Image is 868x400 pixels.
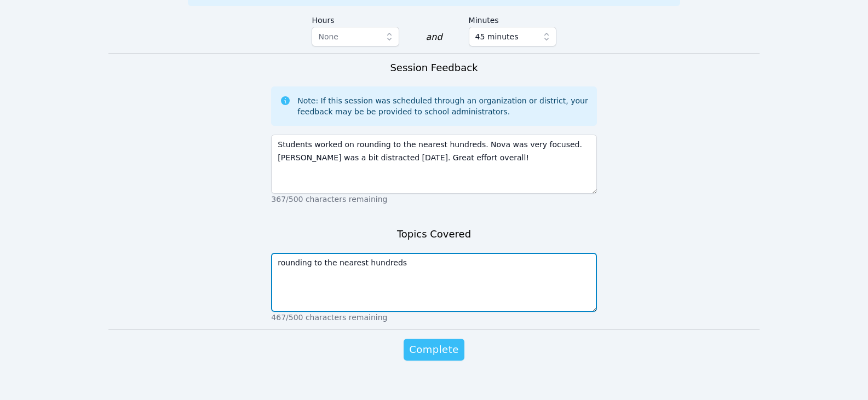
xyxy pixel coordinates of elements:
button: None [312,27,399,47]
p: 467/500 characters remaining [271,312,596,323]
label: Minutes [469,10,556,27]
textarea: Students worked on rounding to the nearest hundreds. Nova was very focused. [PERSON_NAME] was a b... [271,135,596,194]
h3: Session Feedback [390,60,478,76]
p: 367/500 characters remaining [271,194,596,205]
span: None [318,32,338,41]
textarea: rounding to the nearest hundreds [271,253,596,312]
button: 45 minutes [469,27,556,47]
span: Complete [409,342,458,357]
button: Complete [404,339,464,361]
span: 45 minutes [475,30,519,43]
div: and [426,31,442,44]
h3: Topics Covered [397,227,471,242]
label: Hours [312,10,399,27]
div: Note: If this session was scheduled through an organization or district, your feedback may be be ... [297,95,588,117]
